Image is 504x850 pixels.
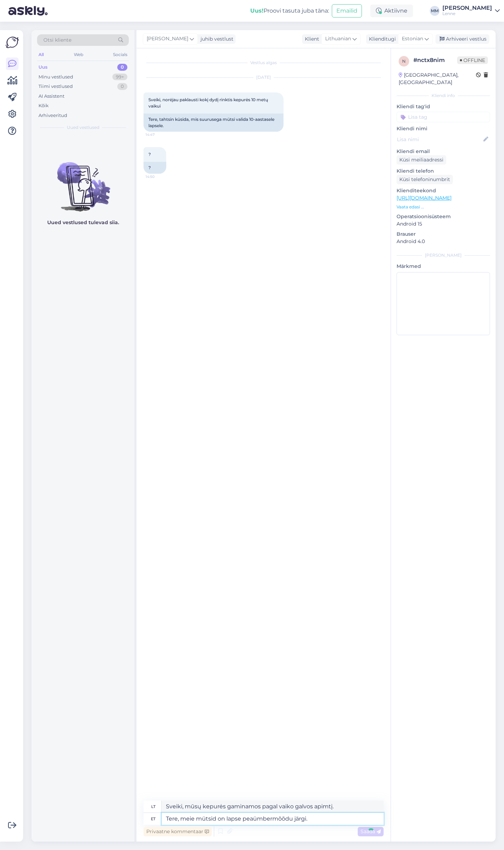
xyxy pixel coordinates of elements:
img: Askly Logo [6,36,19,49]
span: Estonian [402,35,423,43]
div: 0 [117,64,127,71]
div: [PERSON_NAME] [397,252,490,258]
div: Arhiveeritud [38,112,67,119]
div: [GEOGRAPHIC_DATA], [GEOGRAPHIC_DATA] [399,71,476,86]
span: Sveiki, norėjau paklausti kokį dydį rinktis kepurės 10 metų vaikui [148,97,269,109]
div: [PERSON_NAME] [442,5,492,11]
div: 0 [117,83,127,90]
div: Küsi meiliaadressi [397,155,446,165]
p: Uued vestlused tulevad siia. [47,219,119,226]
p: Märkmed [397,263,490,270]
span: ? [148,152,151,157]
p: Brauser [397,230,490,238]
div: Küsi telefoninumbrit [397,175,453,184]
span: 14:47 [146,132,172,137]
input: Lisa nimi [397,136,482,143]
div: Tiimi vestlused [38,83,73,90]
div: Socials [112,50,129,59]
p: Android 15 [397,220,490,228]
p: Vaata edasi ... [397,204,490,210]
div: [DATE] [143,74,384,81]
p: Android 4.0 [397,238,490,245]
p: Operatsioonisüsteem [397,213,490,220]
div: Lenne [442,11,492,16]
div: Aktiivne [370,5,413,17]
div: juhib vestlust [198,35,233,43]
span: [PERSON_NAME] [147,35,188,43]
p: Kliendi telefon [397,167,490,175]
div: MM [430,6,440,16]
div: # nctx8nim [413,56,457,64]
button: Emailid [332,4,362,18]
div: Proovi tasuta juba täna: [250,7,329,15]
a: [PERSON_NAME]Lenne [442,5,500,16]
span: 14:50 [146,174,172,179]
p: Klienditeekond [397,187,490,194]
div: Web [72,50,85,59]
span: Otsi kliente [43,36,71,44]
div: 99+ [112,74,127,81]
p: Kliendi tag'id [397,103,490,110]
b: Uus! [250,7,264,14]
div: Tere, tahtsin küsida, mis suurusega mütsi valida 10-aastasele lapsele. [143,113,283,132]
div: ? [143,162,166,174]
p: Kliendi nimi [397,125,490,132]
div: All [37,50,45,59]
div: AI Assistent [38,93,64,100]
span: Uued vestlused [67,124,99,131]
span: n [402,58,406,64]
div: Kliendi info [397,92,490,99]
div: Vestlus algas [143,60,384,66]
div: Minu vestlused [38,74,73,81]
div: Klient [302,35,319,43]
div: Klienditugi [366,35,396,43]
input: Lisa tag [397,112,490,122]
span: Offline [457,56,488,64]
span: Lithuanian [325,35,351,43]
div: Kõik [38,102,49,109]
p: Kliendi email [397,148,490,155]
a: [URL][DOMAIN_NAME] [397,195,451,201]
div: Uus [38,64,48,71]
img: No chats [31,150,134,213]
div: Arhiveeri vestlus [435,34,489,44]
